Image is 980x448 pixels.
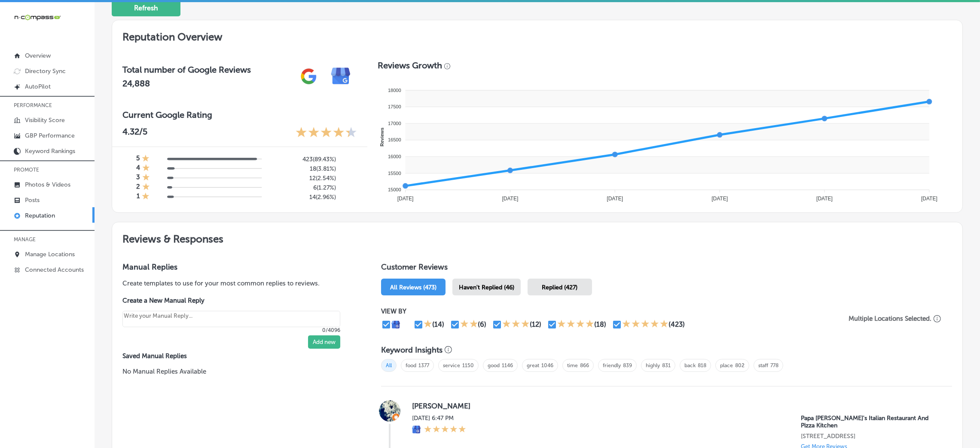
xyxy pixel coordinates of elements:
span: Replied (427) [542,284,577,291]
div: 1 Star [142,173,150,183]
p: VIEW BY [381,307,838,315]
div: 1 Star [142,183,150,192]
span: All Reviews (473) [390,284,437,291]
h4: 3 [136,173,140,183]
textarea: Create your Quick Reply [122,311,340,327]
h5: 423 ( 89.43% ) [269,156,336,163]
h5: 6 ( 1.27% ) [269,184,336,191]
div: 4.32 Stars [296,126,357,140]
tspan: [DATE] [502,196,518,202]
a: 1150 [462,362,474,368]
img: gPZS+5FD6qPJAAAAABJRU5ErkJggg== [293,60,325,92]
div: 1 Star [142,154,150,164]
h1: Customer Reviews [381,262,952,275]
div: 5 Stars [424,425,466,435]
p: AutoPilot [25,83,51,90]
p: Visibility Score [25,117,65,124]
h2: Reviews & Responses [112,222,962,252]
tspan: 17000 [388,121,401,126]
a: friendly [603,362,621,368]
label: [DATE] 6:47 PM [412,414,466,422]
h4: 4 [136,164,140,173]
tspan: [DATE] [816,196,833,202]
div: (6) [478,320,487,328]
label: [PERSON_NAME] [412,402,938,410]
h4: 2 [136,183,140,192]
img: e7ababfa220611ac49bdb491a11684a6.png [325,60,357,92]
p: Overview [25,52,51,59]
tspan: 17500 [388,104,401,109]
h3: Keyword Insights [381,345,443,355]
h5: 12 ( 2.54% ) [269,175,336,182]
p: Photos & Videos [25,181,70,188]
tspan: [DATE] [921,196,937,202]
p: 6200 N Atlantic Ave [801,433,938,440]
a: great [527,362,539,368]
p: Posts [25,196,40,204]
p: Directory Sync [25,68,66,75]
p: 4.32 /5 [122,126,147,140]
h5: 14 ( 2.96% ) [269,193,336,201]
div: 3 Stars [502,319,530,330]
label: Create a New Manual Reply [122,297,340,304]
tspan: 18000 [388,88,401,93]
tspan: [DATE] [607,196,623,202]
p: Keyword Rankings [25,147,75,155]
tspan: [DATE] [397,196,413,202]
p: 0/4096 [122,327,340,333]
img: 660ab0bf-5cc7-4cb8-ba1c-48b5ae0f18e60NCTV_CLogo_TV_Black_-500x88.png [14,13,61,21]
h3: Current Google Rating [122,110,357,120]
div: (423) [669,320,685,328]
tspan: [DATE] [711,196,728,202]
h5: 18 ( 3.81% ) [269,165,336,172]
div: (18) [594,320,606,328]
a: service [443,362,460,368]
a: place [720,362,733,368]
tspan: 15500 [388,171,401,176]
a: highly [646,362,660,368]
a: 778 [770,362,779,368]
div: (12) [530,320,541,328]
a: staff [758,362,768,368]
tspan: 15000 [388,187,401,192]
p: Papa Vito's Italian Restaurant And Pizza Kitchen [801,414,938,429]
p: Connected Accounts [25,266,84,273]
a: 1146 [502,362,513,368]
text: Reviews [379,128,384,147]
span: All [381,359,397,372]
div: 4 Stars [557,319,594,330]
a: 831 [662,362,671,368]
p: No Manual Replies Available [122,367,354,376]
h2: 24,888 [122,78,251,89]
span: Haven't Replied (46) [459,284,514,291]
a: 1046 [541,362,553,368]
tspan: 16000 [388,154,401,159]
p: Reputation [25,212,55,219]
div: 2 Stars [460,319,478,330]
a: 1377 [418,362,429,368]
h2: Reputation Overview [112,20,962,50]
h4: 1 [137,192,140,202]
a: food [406,362,416,368]
div: (14) [432,320,444,328]
a: 818 [698,362,706,368]
tspan: 16500 [388,137,401,142]
div: 5 Stars [622,319,669,330]
h3: Total number of Google Reviews [122,64,251,75]
p: Create templates to use for your most common replies to reviews. [122,279,354,288]
h3: Manual Replies [122,262,354,272]
a: good [488,362,500,368]
a: 839 [623,362,632,368]
a: back [684,362,696,368]
a: 802 [735,362,745,368]
label: Saved Manual Replies [122,352,354,360]
p: Manage Locations [25,251,75,258]
div: 1 Star [142,164,150,173]
h3: Reviews Growth [378,60,442,71]
div: 1 Star [424,319,432,330]
p: Multiple Locations Selected. [849,315,931,322]
a: time [567,362,578,368]
p: GBP Performance [25,132,75,139]
a: 866 [580,362,589,368]
h4: 5 [136,154,140,164]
